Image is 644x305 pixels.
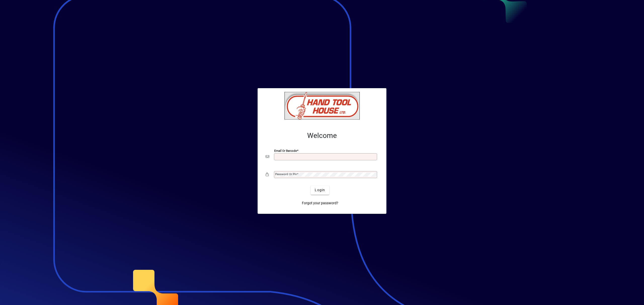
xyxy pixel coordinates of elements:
mat-label: Password or Pin [275,172,297,176]
span: Forgot your password? [302,200,338,206]
a: Forgot your password? [300,199,340,208]
span: Login [315,187,325,193]
h2: Welcome [266,131,378,140]
button: Login [311,186,329,195]
mat-label: Email or Barcode [274,149,297,152]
